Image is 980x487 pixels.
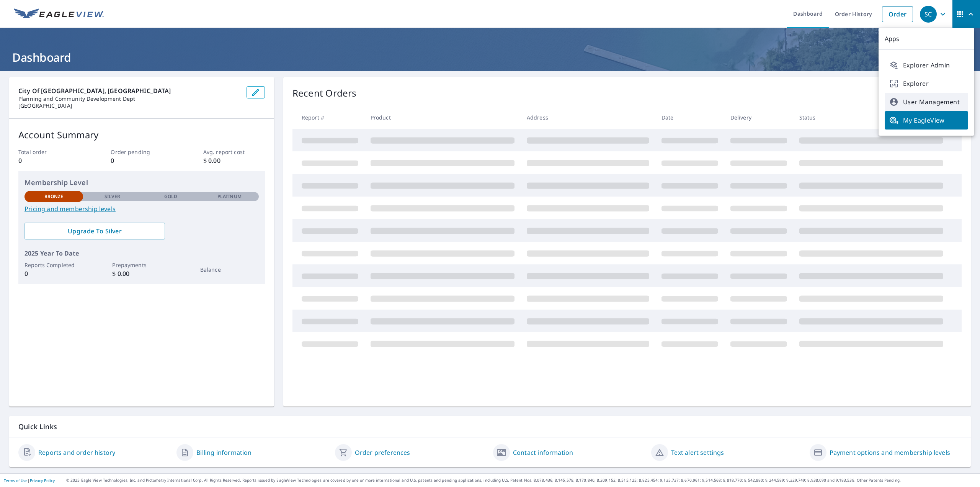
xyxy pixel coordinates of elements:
a: Reports and order history [38,448,115,457]
p: Apps [879,28,974,50]
p: 0 [24,269,83,278]
span: Upgrade To Silver [31,227,159,235]
th: Address [521,106,655,129]
span: Explorer Admin [889,61,964,70]
p: City of [GEOGRAPHIC_DATA], [GEOGRAPHIC_DATA] [18,86,240,95]
p: Recent Orders [292,86,357,100]
p: Quick Links [18,422,962,431]
th: Date [655,106,724,129]
p: 2025 Year To Date [24,249,259,258]
a: Billing information [196,448,252,457]
p: Prepayments [112,261,171,269]
img: EV Logo [14,8,104,20]
a: Text alert settings [671,448,724,457]
span: User Management [889,97,964,107]
span: My EagleView [889,116,964,125]
p: Bronze [44,193,64,200]
th: Report # [292,106,364,129]
a: Contact information [513,448,573,457]
a: Pricing and membership levels [24,204,259,213]
a: Explorer Admin [885,56,968,74]
a: Payment options and membership levels [830,448,950,457]
a: Order [882,6,913,22]
p: Platinum [217,193,242,200]
p: $ 0.00 [112,269,171,278]
th: Product [364,106,521,129]
p: Avg. report cost [203,148,265,156]
h1: Dashboard [9,49,971,65]
a: My EagleView [885,111,968,130]
a: User Management [885,93,968,111]
p: Planning and Community Development Dept [18,95,240,102]
p: Reports Completed [24,261,83,269]
p: Balance [200,266,259,274]
a: Privacy Policy [30,478,55,483]
th: Status [793,106,949,129]
a: Upgrade To Silver [24,223,165,239]
p: | [4,478,55,483]
a: Order preferences [355,448,410,457]
p: 0 [111,156,172,165]
p: $ 0.00 [203,156,265,165]
a: Explorer [885,74,968,93]
p: Account Summary [18,128,265,142]
p: © 2025 Eagle View Technologies, Inc. and Pictometry International Corp. All Rights Reserved. Repo... [66,477,976,483]
div: SC [920,6,937,23]
a: Terms of Use [4,478,28,483]
p: Silver [105,193,121,200]
p: Total order [18,148,80,156]
p: Gold [164,193,177,200]
p: Order pending [111,148,172,156]
p: 0 [18,156,80,165]
p: Membership Level [24,177,259,188]
p: [GEOGRAPHIC_DATA] [18,102,240,109]
th: Delivery [724,106,793,129]
span: Explorer [889,79,964,88]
